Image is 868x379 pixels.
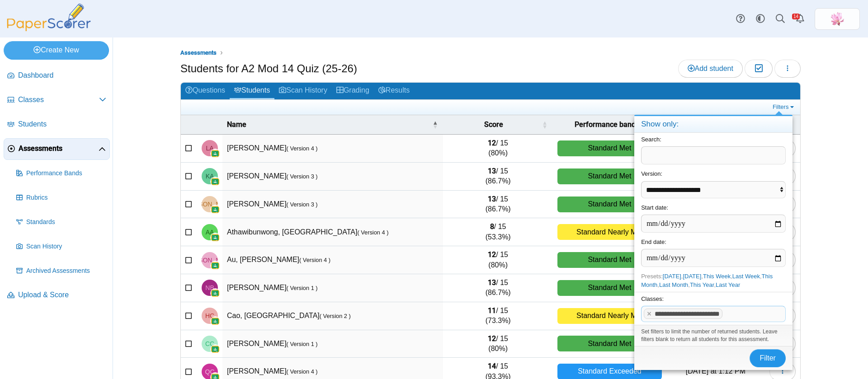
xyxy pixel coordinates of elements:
[18,70,106,80] span: Dashboard
[443,191,552,219] td: / 15 (86.7%)
[830,12,844,26] span: Xinmei Li
[4,4,94,31] img: PaperScorer
[211,345,220,354] img: googleClassroom-logo.png
[634,235,793,270] div: End date:
[206,173,214,179] span: Kaylin Aguilar
[641,273,773,288] a: This Month
[287,201,318,208] small: ( Version 3 )
[484,120,503,129] span: Score
[557,280,662,296] div: Standard Met
[557,224,662,240] div: Standard Nearly Met
[542,115,547,134] span: Score : Activate to sort
[634,201,793,235] div: Start date:
[184,201,236,207] span: James Alexander
[490,222,494,231] b: 8
[13,260,110,282] a: Archived Assessments
[4,65,110,87] a: Dashboard
[211,261,220,270] img: googleClassroom-logo.png
[790,9,810,29] a: Alerts
[19,144,99,154] span: Assessments
[634,325,793,346] div: Set filters to limit the number of returned students. Leave filters blank to return all students ...
[443,218,552,246] td: / 15 (53.3%)
[830,12,844,26] img: ps.MuGhfZT6iQwmPTCC
[180,49,217,56] span: Assessments
[222,135,443,163] td: [PERSON_NAME]
[320,313,351,319] small: ( Version 2 )
[211,233,220,242] img: googleClassroom-logo.png
[4,114,110,136] a: Students
[211,205,220,214] img: googleClassroom-logo.png
[641,306,786,322] tags: ​
[732,273,760,280] a: Last Week
[686,367,745,375] time: Sep 9, 2025 at 1:12 PM
[488,195,496,203] b: 13
[205,285,214,291] span: Nina Branicio
[184,257,236,263] span: Jayden Au
[205,341,214,347] span: Clara Chan
[443,330,552,358] td: / 15 (80%)
[4,41,109,59] a: Create New
[13,211,110,233] a: Standards
[4,89,110,111] a: Classes
[13,187,110,209] a: Rubrics
[443,302,552,330] td: / 15 (73.3%)
[4,285,110,306] a: Upload & Score
[332,83,374,99] a: Grading
[443,274,552,302] td: / 15 (86.7%)
[222,330,443,358] td: [PERSON_NAME]
[634,292,793,325] div: Classes:
[178,47,219,59] a: Assessments
[287,341,318,347] small: ( Version 1 )
[488,362,496,370] b: 14
[4,25,94,33] a: PaperScorer
[557,308,662,324] div: Standard Nearly Met
[222,163,443,191] td: [PERSON_NAME]
[180,61,357,76] h1: Students for A2 Mod 14 Quiz (25-26)
[18,119,106,129] span: Students
[222,302,443,330] td: Cao, [GEOGRAPHIC_DATA]
[299,257,330,263] small: ( Version 4 )
[222,218,443,246] td: Athawibunwong, [GEOGRAPHIC_DATA]
[26,169,106,178] span: Performance Bands
[770,103,798,112] a: Filters
[211,317,220,326] img: googleClassroom-logo.png
[443,246,552,274] td: / 15 (80%)
[759,354,776,362] span: Filter
[641,273,773,288] span: Presets: , , , , , , ,
[488,306,496,315] b: 11
[26,218,106,227] span: Standards
[374,83,414,99] a: Results
[13,163,110,184] a: Performance Bands
[222,274,443,302] td: [PERSON_NAME]
[488,278,496,287] b: 13
[206,145,213,151] span: Leah Acosta
[634,116,793,133] h4: Show only:
[211,289,220,298] img: googleClassroom-logo.png
[750,349,786,367] button: Filter
[575,120,636,129] span: Performance band
[488,250,496,259] b: 12
[287,173,318,180] small: ( Version 3 )
[287,285,318,291] small: ( Version 1 )
[4,138,110,160] a: Assessments
[211,149,220,158] img: googleClassroom-logo.png
[287,368,318,375] small: ( Version 4 )
[690,281,714,288] a: This Year
[432,115,438,134] span: Name : Activate to invert sorting
[659,281,688,288] a: Last Month
[634,167,793,201] div: Version:
[227,120,246,129] span: Name
[443,135,552,163] td: / 15 (80%)
[815,8,860,30] a: ps.MuGhfZT6iQwmPTCC
[663,273,681,280] a: [DATE]
[688,65,733,72] span: Add student
[357,229,388,236] small: ( Version 4 )
[646,311,653,317] x: remove tag
[13,236,110,257] a: Scan History
[683,273,701,280] a: [DATE]
[443,163,552,191] td: / 15 (86.7%)
[18,95,99,105] span: Classes
[488,334,496,343] b: 12
[488,167,496,175] b: 13
[716,281,740,288] a: Last Year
